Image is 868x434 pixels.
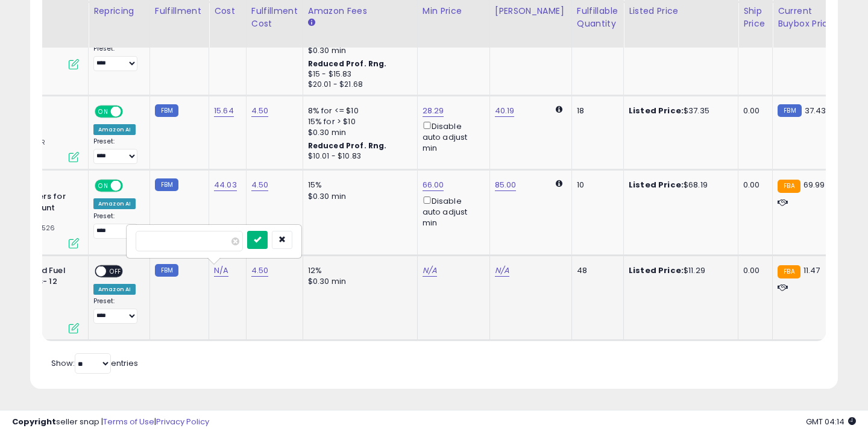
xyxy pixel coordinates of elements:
[12,416,56,427] strong: Copyright
[308,151,408,162] div: $10.01 - $10.83
[423,5,485,17] div: Min Price
[93,5,145,17] div: Repricing
[155,264,178,277] small: FBM
[93,212,140,239] div: Preset:
[93,198,136,209] div: Amazon AI
[629,179,684,190] b: Listed Price:
[12,417,209,428] div: seller snap | |
[308,17,315,28] small: Amazon Fees.
[495,179,517,191] a: 85.00
[214,105,234,117] a: 15.64
[96,106,111,116] span: ON
[308,140,387,151] b: Reduced Prof. Rng.
[93,124,136,135] div: Amazon AI
[308,265,408,276] div: 12%
[577,105,614,116] div: 18
[778,104,801,117] small: FBM
[629,105,729,116] div: $37.35
[804,265,820,276] span: 11.47
[251,265,269,277] a: 4.50
[96,181,111,191] span: ON
[577,5,618,30] div: Fulfillable Quantity
[308,58,387,69] b: Reduced Prof. Rng.
[629,265,684,276] b: Listed Price:
[308,127,408,138] div: $0.30 min
[121,181,140,191] span: OFF
[629,5,733,17] div: Listed Price
[155,178,178,191] small: FBM
[423,265,437,277] a: N/A
[804,179,825,190] span: 69.99
[214,265,228,277] a: N/A
[308,116,408,127] div: 15% for > $10
[308,276,408,287] div: $0.30 min
[778,180,800,193] small: FBA
[778,265,800,278] small: FBA
[308,5,412,17] div: Amazon Fees
[629,105,684,116] b: Listed Price:
[103,416,154,427] a: Terms of Use
[423,179,444,191] a: 66.00
[93,297,140,324] div: Preset:
[214,179,237,191] a: 44.03
[423,105,444,117] a: 28.29
[308,45,408,56] div: $0.30 min
[577,180,614,190] div: 10
[743,105,763,116] div: 0.00
[308,180,408,190] div: 15%
[308,191,408,202] div: $0.30 min
[308,105,408,116] div: 8% for <= $10
[251,5,298,30] div: Fulfillment Cost
[155,104,178,117] small: FBM
[495,265,509,277] a: N/A
[155,5,204,17] div: Fulfillment
[629,180,729,190] div: $68.19
[743,265,763,276] div: 0.00
[495,5,567,17] div: [PERSON_NAME]
[308,69,408,80] div: $15 - $15.83
[423,119,480,154] div: Disable auto adjust min
[93,137,140,165] div: Preset:
[743,180,763,190] div: 0.00
[106,266,125,276] span: OFF
[308,80,408,90] div: $20.01 - $21.68
[93,284,136,295] div: Amazon AI
[629,265,729,276] div: $11.29
[806,416,856,427] span: 2025-09-12 04:14 GMT
[778,5,840,30] div: Current Buybox Price
[423,194,480,229] div: Disable auto adjust min
[156,416,209,427] a: Privacy Policy
[743,5,767,30] div: Ship Price
[251,179,269,191] a: 4.50
[121,106,140,116] span: OFF
[214,5,241,17] div: Cost
[495,105,515,117] a: 40.19
[251,105,269,117] a: 4.50
[577,265,614,276] div: 48
[805,105,826,116] span: 37.43
[51,357,138,369] span: Show: entries
[93,45,140,72] div: Preset:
